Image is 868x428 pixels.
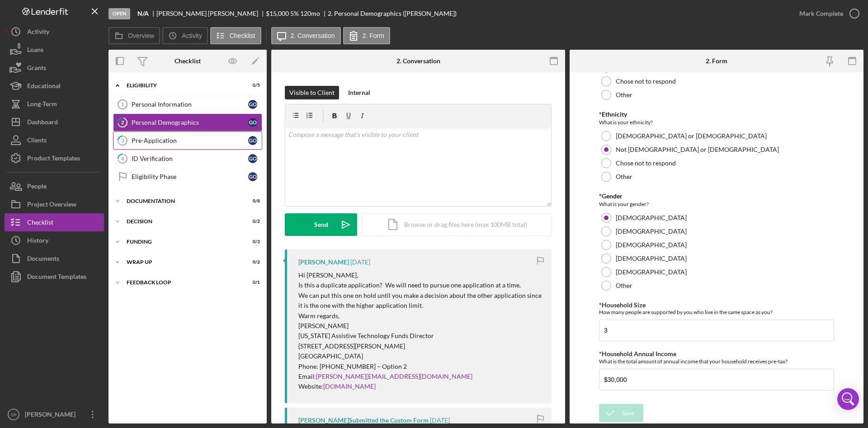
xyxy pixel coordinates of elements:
p: [US_STATE] Assistive Technology Funds Director [298,331,542,341]
div: Visible to Client [289,86,335,99]
p: Warm regards, [298,311,542,321]
div: Documents [27,249,59,270]
label: Not [DEMOGRAPHIC_DATA] or [DEMOGRAPHIC_DATA] [616,146,779,153]
label: Chose not to respond [616,78,676,85]
div: Send [314,213,328,236]
button: Activity [162,27,208,44]
a: 3Pre-ApplicationGO [113,132,262,150]
label: Checklist [230,32,255,39]
a: Grants [5,59,104,77]
div: Mark Complete [799,5,843,23]
tspan: 2 [121,119,124,125]
div: G O [248,154,257,163]
button: Visible to Client [285,86,339,99]
button: SR[PERSON_NAME] [5,405,104,423]
div: Project Overview [27,195,76,216]
a: Educational [5,77,104,95]
div: Checklist [175,57,201,65]
button: Overview [108,27,160,44]
div: G O [248,118,257,127]
label: *Household Annual Income [599,350,676,357]
a: 2Personal DemographicsGO [113,113,262,132]
button: Internal [344,86,375,99]
label: [DEMOGRAPHIC_DATA] [616,268,687,276]
div: Long-Term [27,95,57,115]
button: People [5,177,104,195]
div: [PERSON_NAME] [23,405,81,426]
div: Educational [27,77,61,97]
div: 0 / 5 [244,83,260,88]
div: Loans [27,41,43,61]
p: Hi [PERSON_NAME], [298,270,542,280]
button: Activity [5,23,104,41]
div: What is the total amount of annual income that your household receives pre-tax? [599,358,834,365]
tspan: 4 [121,155,124,161]
p: Website: [298,381,542,391]
div: [PERSON_NAME] Submitted the Custom Form [298,417,429,424]
time: 2025-07-29 13:22 [350,259,370,266]
div: People [27,177,47,198]
div: Pre-Application [132,137,248,144]
button: Send [285,213,357,236]
p: [STREET_ADDRESS][PERSON_NAME] [298,341,542,351]
div: Save [622,404,634,422]
tspan: 3 [121,137,124,143]
a: [PERSON_NAME][EMAIL_ADDRESS][DOMAIN_NAME] [316,372,472,380]
div: 120 mo [300,10,320,17]
label: [DEMOGRAPHIC_DATA] [616,214,687,221]
div: Dashboard [27,113,58,133]
div: Document Templates [27,268,86,288]
div: What is your ethnicity? [599,118,834,127]
div: 2. Form [706,57,727,65]
div: How many people are supported by you who live in the same space as you? [599,309,834,315]
div: *Gender [599,193,834,200]
button: Project Overview [5,195,104,213]
div: Checklist [27,213,53,234]
button: Document Templates [5,268,104,286]
button: Documents [5,249,104,268]
div: 5 % [290,10,299,17]
p: Is this a duplicate application? We will need to pursue one application at a time. [298,280,542,290]
div: Eligibility Phase [132,173,248,180]
label: Other [616,282,632,289]
a: 4ID VerificationGO [113,150,262,168]
a: Eligibility PhaseGO [113,168,262,186]
div: Open Intercom Messenger [837,388,859,410]
button: 2. Form [343,27,390,44]
button: Mark Complete [790,5,863,23]
p: [GEOGRAPHIC_DATA] [298,351,542,361]
a: Checklist [5,213,104,231]
div: 0 / 3 [244,239,260,245]
div: Grants [27,59,46,79]
label: [DEMOGRAPHIC_DATA] [616,228,687,235]
div: 2. Conversation [396,57,440,65]
p: [PERSON_NAME] [298,321,542,331]
button: Product Templates [5,149,104,167]
div: 0 / 8 [244,198,260,204]
div: Personal Demographics [132,119,248,126]
div: ID Verification [132,155,248,162]
button: Long-Term [5,95,104,113]
time: 2025-07-25 22:58 [430,417,450,424]
div: History [27,231,48,252]
div: 0 / 2 [244,219,260,224]
div: 0 / 1 [244,280,260,285]
div: Internal [348,86,370,99]
div: *Ethnicity [599,111,834,118]
label: [DEMOGRAPHIC_DATA] [616,241,687,249]
tspan: 1 [121,102,124,107]
div: [PERSON_NAME] [298,259,349,266]
label: 2. Form [363,32,384,39]
label: Overview [128,32,154,39]
label: [DEMOGRAPHIC_DATA] [616,255,687,262]
label: Activity [182,32,202,39]
div: G O [248,172,257,181]
button: History [5,231,104,249]
p: Phone: [PHONE_NUMBER] – Option 2 [298,362,542,372]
